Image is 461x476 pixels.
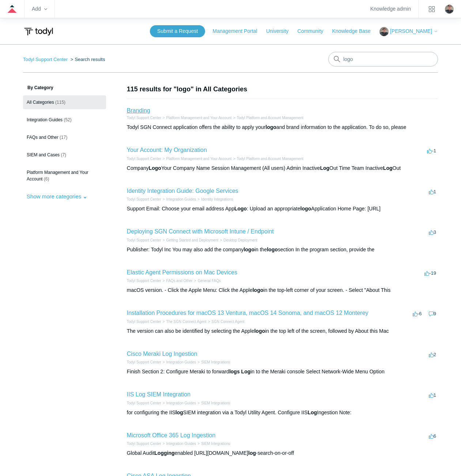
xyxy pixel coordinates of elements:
span: 2 [429,352,436,357]
li: Todyl Support Center [127,115,161,121]
a: University [266,27,296,35]
a: FAQs and Other [166,279,193,283]
li: Identity Integrations [196,197,233,202]
div: Support Email: Choose your email address App : Upload an appropriate Application Home Page: [URL] [127,205,438,213]
a: Installation Procedures for macOS 13 Ventura, macOS 14 Sonoma, and macOS 12 Monterey [127,310,369,316]
li: SIEM Integrations [196,359,230,365]
a: SGN Connect Agent [212,320,245,324]
li: Todyl Support Center [23,57,69,62]
em: log [175,410,183,415]
li: The SGN Connect Agent [161,319,207,324]
a: Platform Management and Your Account [166,157,232,161]
em: logo [267,247,278,252]
li: Integration Guides [161,400,196,406]
a: Todyl Support Center [127,197,161,201]
a: Integration Guides [166,197,196,201]
a: Platform Management and Your Account (6) [23,165,106,186]
a: Todyl Support Center [23,57,68,62]
span: All Categories [27,100,54,105]
span: 9 [429,311,436,316]
a: Todyl Support Center [127,279,161,283]
span: SIEM and Cases [27,152,60,157]
span: 6 [429,433,436,439]
div: Global Audit enabled [URL][DOMAIN_NAME] -search-on-or-off [127,449,438,457]
a: Todyl Support Center [127,116,161,120]
a: All Categories (115) [23,95,106,109]
div: Todyl SGN Connect application offers the ability to apply your and brand information to the appli... [127,123,438,131]
a: SIEM Integrations [201,442,230,446]
a: Desktop Deployment [223,238,257,242]
li: Getting Started and Deployment [161,237,219,243]
span: (6) [44,176,49,182]
em: logo [243,247,254,252]
button: [PERSON_NAME] [379,27,438,36]
img: Todyl Support Center Help Center home page [23,25,54,38]
span: 1 [429,189,436,194]
a: Todyl Support Center [127,401,161,405]
a: Community [298,27,331,35]
a: Your Account: My Organization [127,147,207,153]
em: Logo [149,165,161,171]
span: Integration Guides [27,117,63,122]
a: Todyl Support Center [127,157,161,161]
div: The version can also be identified by selecting the Apple in the top left of the screen, followed... [127,327,438,335]
li: Todyl Support Center [127,319,161,324]
a: General FAQs [198,279,221,283]
em: logo [265,124,276,130]
li: Todyl Support Center [127,237,161,243]
li: Todyl Support Center [127,359,161,365]
a: Todyl Support Center [127,320,161,324]
span: FAQs and Other [27,135,58,140]
h3: By Category [23,84,106,91]
span: -1 [427,148,436,153]
span: (7) [61,152,66,157]
a: Todyl Support Center [127,238,161,242]
li: Todyl Support Center [127,156,161,161]
a: Integration Guides [166,401,196,405]
li: Todyl Support Center [127,441,161,446]
a: Microsoft Office 365 Log Ingestion [127,432,216,438]
li: Desktop Deployment [218,237,257,243]
li: Search results [69,57,105,62]
span: -19 [424,270,436,276]
input: Search [328,52,438,66]
li: Platform Management and Your Account [161,115,232,121]
em: Log [241,369,251,374]
em: logo [254,328,265,334]
a: SIEM and Cases (7) [23,148,106,162]
a: Deploying SGN Connect with Microsoft Intune / Endpoint [127,228,274,235]
li: FAQs and Other [161,278,193,283]
a: Knowledge admin [370,7,411,11]
a: Getting Started and Deployment [166,238,219,242]
a: Integration Guides (52) [23,113,106,127]
a: Management Portal [213,27,265,35]
span: (115) [55,100,65,105]
a: FAQs and Other (17) [23,130,106,144]
em: log [248,450,256,456]
div: for configuring the IIS SIEM integration via a Todyl Utility Agent. Configure IIS Ingestion Note: [127,409,438,416]
zd-hc-trigger: Add [32,7,47,11]
em: Log [383,165,393,171]
li: Todyl Platform and Account Management [232,156,303,161]
li: Platform Management and Your Account [161,156,232,161]
li: Integration Guides [161,359,196,365]
em: Log [320,165,329,171]
em: Logging [154,450,174,456]
a: Todyl Platform and Account Management [237,116,303,120]
span: [PERSON_NAME] [390,28,432,34]
img: user avatar [445,5,454,14]
em: Log [307,410,317,415]
em: logo [253,287,264,293]
li: SIEM Integrations [196,400,230,406]
a: Knowledge Base [332,27,378,35]
li: Todyl Support Center [127,278,161,283]
a: Todyl Platform and Account Management [237,157,303,161]
h1: 115 results for "logo" in All Categories [127,84,438,94]
li: Todyl Support Center [127,400,161,406]
a: SIEM Integrations [201,360,230,364]
a: Identity Integrations [201,197,233,201]
a: Identity Integration Guide: Google Services [127,188,238,194]
span: 3 [429,229,436,235]
em: logs [229,369,240,374]
span: 1 [429,392,436,398]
